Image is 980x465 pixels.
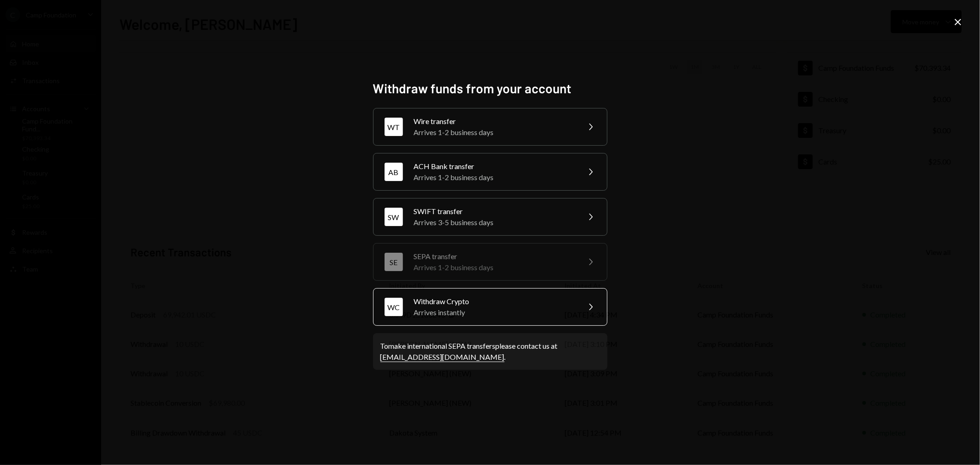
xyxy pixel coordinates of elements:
div: SW [385,208,403,226]
div: SWIFT transfer [414,206,574,217]
div: WC [385,298,403,316]
div: To make international SEPA transfers please contact us at . [380,340,600,363]
button: ABACH Bank transferArrives 1-2 business days [373,153,607,191]
div: WT [385,118,403,136]
div: ACH Bank transfer [414,161,574,172]
div: AB [385,163,403,181]
div: Arrives 1-2 business days [414,172,574,183]
div: Arrives instantly [414,307,574,318]
button: WTWire transferArrives 1-2 business days [373,108,607,146]
h2: Withdraw funds from your account [373,79,607,97]
button: SESEPA transferArrives 1-2 business days [373,243,607,281]
div: Wire transfer [414,116,574,127]
div: Arrives 3-5 business days [414,217,574,228]
div: Withdraw Crypto [414,296,574,307]
button: SWSWIFT transferArrives 3-5 business days [373,198,607,236]
div: SEPA transfer [414,251,574,262]
div: SE [385,253,403,271]
div: Arrives 1-2 business days [414,127,574,138]
button: WCWithdraw CryptoArrives instantly [373,288,607,326]
div: Arrives 1-2 business days [414,262,574,273]
a: [EMAIL_ADDRESS][DOMAIN_NAME] [380,352,504,362]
